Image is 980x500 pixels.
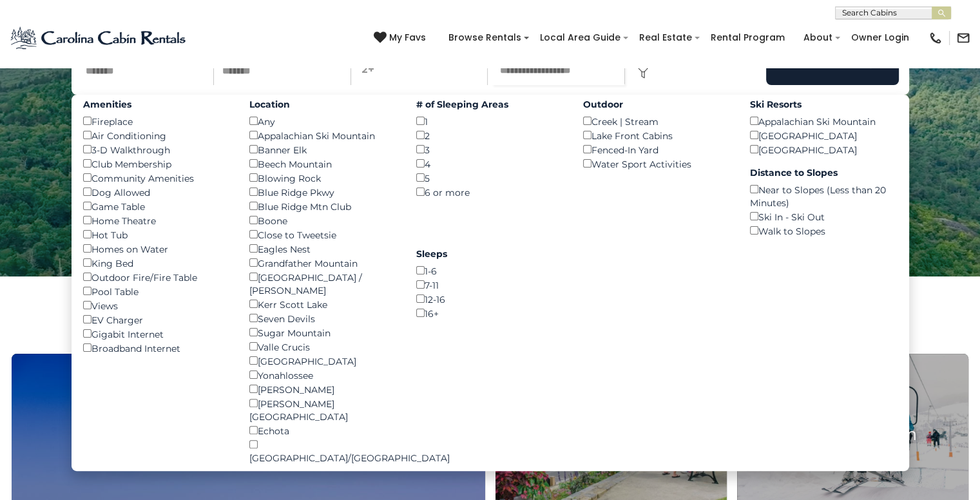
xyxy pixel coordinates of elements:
[583,114,731,128] div: Creek | Stream
[750,128,898,142] div: [GEOGRAPHIC_DATA]
[416,292,564,306] div: 12-16
[750,98,898,111] label: Ski Resorts
[83,312,231,327] div: EV Charger
[83,171,231,185] div: Community Amenities
[249,185,397,199] div: Blue Ridge Pkwy
[249,157,397,171] div: Beech Mountain
[416,247,564,260] label: Sleeps
[10,25,188,51] img: Blue-2.png
[249,227,397,242] div: Close to Tweetsie
[416,264,564,278] div: 1-6
[83,185,231,199] div: Dog Allowed
[83,213,231,227] div: Home Theatre
[637,66,649,79] img: filter--v1.png
[249,114,397,128] div: Any
[750,114,898,128] div: Appalachian Ski Mountain
[249,213,397,227] div: Boone
[83,142,231,157] div: 3-D Walkthrough
[416,185,564,199] div: 6 or more
[249,368,397,382] div: Yonahlossee
[249,171,397,185] div: Blowing Rock
[249,340,397,354] div: Valle Crucis
[249,311,397,325] div: Seven Devils
[750,166,898,179] label: Distance to Slopes
[416,142,564,157] div: 3
[416,114,564,128] div: 1
[416,128,564,142] div: 2
[83,298,231,312] div: Views
[83,157,231,171] div: Club Membership
[750,142,898,157] div: [GEOGRAPHIC_DATA]
[249,199,397,213] div: Blue Ridge Mtn Club
[83,199,231,213] div: Game Table
[416,306,564,320] div: 16+
[249,256,397,270] div: Grandfather Mountain
[249,325,397,340] div: Sugar Mountain
[416,98,564,111] label: # of Sleeping Areas
[83,256,231,270] div: King Bed
[83,327,231,341] div: Gigabit Internet
[83,242,231,256] div: Homes on Water
[956,31,970,45] img: mail-regular-black.png
[83,270,231,284] div: Outdoor Fire/Fire Table
[416,278,564,292] div: 7-11
[249,438,397,465] div: [GEOGRAPHIC_DATA]/[GEOGRAPHIC_DATA]
[83,227,231,242] div: Hot Tub
[249,382,397,396] div: [PERSON_NAME]
[83,98,231,111] label: Amenities
[249,128,397,142] div: Appalachian Ski Mountain
[533,28,627,48] a: Local Area Guide
[249,396,397,423] div: [PERSON_NAME][GEOGRAPHIC_DATA]
[416,171,564,185] div: 5
[583,142,731,157] div: Fenced-In Yard
[750,182,898,209] div: Near to Slopes (Less than 20 Minutes)
[633,28,698,48] a: Real Estate
[249,142,397,157] div: Banner Elk
[583,128,731,142] div: Lake Front Cabins
[83,128,231,142] div: Air Conditioning
[249,270,397,297] div: [GEOGRAPHIC_DATA] / [PERSON_NAME]
[750,224,898,238] div: Walk to Slopes
[928,31,943,45] img: phone-regular-black.png
[374,31,429,45] a: My Favs
[249,297,397,311] div: Kerr Scott Lake
[750,209,898,224] div: Ski In - Ski Out
[249,98,397,111] label: Location
[249,423,397,438] div: Echota
[249,242,397,256] div: Eagles Nest
[704,28,791,48] a: Rental Program
[797,28,839,48] a: About
[583,98,731,111] label: Outdoor
[249,354,397,368] div: [GEOGRAPHIC_DATA]
[83,284,231,298] div: Pool Table
[389,31,426,44] span: My Favs
[416,157,564,171] div: 4
[83,114,231,128] div: Fireplace
[845,28,916,48] a: Owner Login
[83,341,231,355] div: Broadband Internet
[10,309,970,354] h3: Select Your Destination
[442,28,528,48] a: Browse Rentals
[583,157,731,171] div: Water Sport Activities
